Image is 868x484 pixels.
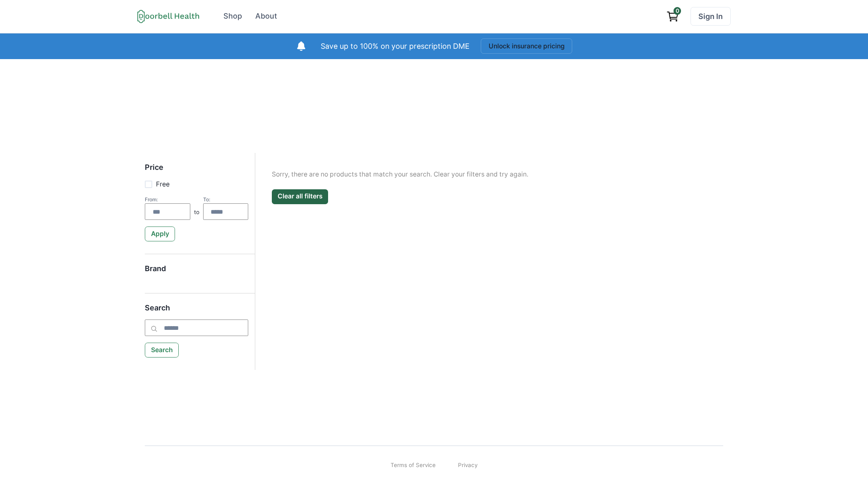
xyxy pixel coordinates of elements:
button: Unlock insurance pricing [481,38,573,54]
h5: Search [145,303,248,320]
a: Shop [218,7,248,26]
h5: Price [145,163,248,179]
a: Privacy [458,461,477,469]
a: View cart [662,7,683,26]
p: Free [156,179,170,189]
div: From: [145,196,190,203]
div: About [255,11,277,22]
div: To: [203,196,249,203]
h5: Brand [145,264,248,281]
a: About [249,7,283,26]
p: to [194,208,199,220]
button: Search [145,343,179,358]
a: Terms of Service [391,461,436,469]
a: Sign In [691,7,731,26]
button: Clear all filters [272,189,328,204]
div: Shop [223,11,242,22]
button: Apply [145,227,175,241]
p: Save up to 100% on your prescription DME [321,41,470,52]
span: 0 [674,7,681,14]
p: Sorry, there are no products that match your search. Clear your filters and try again. [272,169,706,179]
